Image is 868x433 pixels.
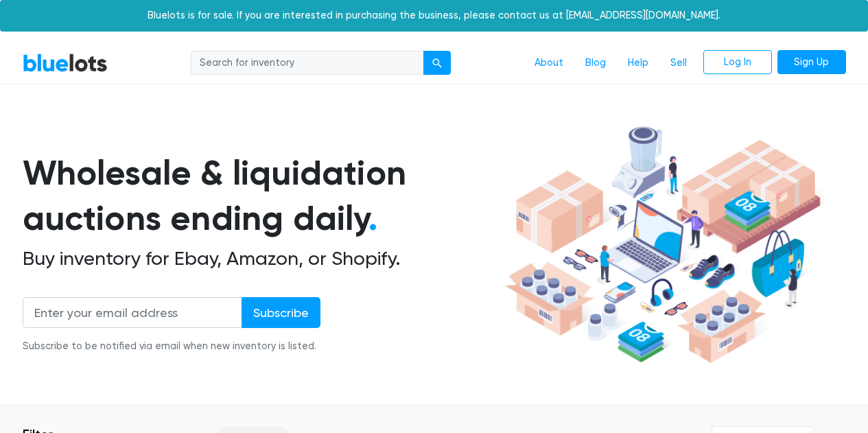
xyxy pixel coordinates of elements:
[23,297,242,328] input: Enter your email address
[23,339,320,354] div: Subscribe to be notified via email when new inventory is listed.
[191,51,424,75] input: Search for inventory
[500,120,825,370] img: hero-ee84e7d0318cb26816c560f6b4441b76977f77a177738b4e94f68c95b2b83dbb.png
[524,50,574,76] a: About
[574,50,617,76] a: Blog
[777,50,846,75] a: Sign Up
[23,53,108,73] a: BlueLots
[242,297,320,328] input: Subscribe
[23,150,500,242] h1: Wholesale & liquidation auctions ending daily
[659,50,698,76] a: Sell
[617,50,659,76] a: Help
[703,50,772,75] a: Log In
[23,247,500,270] h2: Buy inventory for Ebay, Amazon, or Shopify.
[368,198,377,239] span: .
